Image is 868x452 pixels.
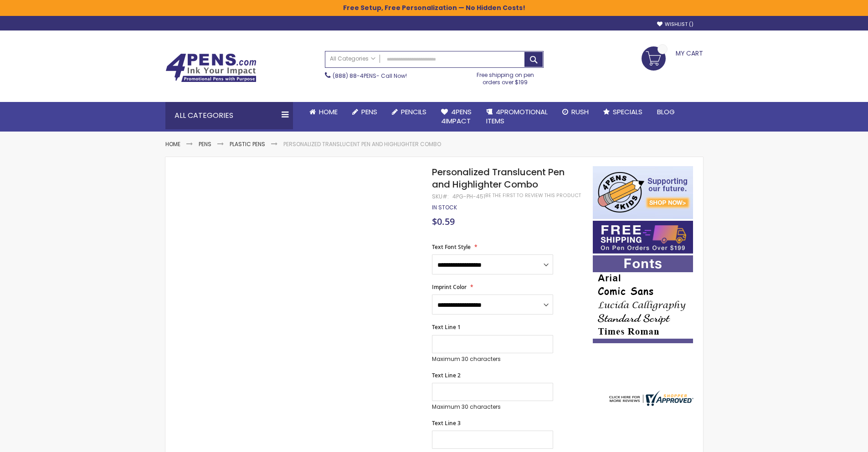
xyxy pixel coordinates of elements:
span: Blog [657,107,675,117]
span: Pens [361,107,377,117]
span: Text Line 1 [432,323,461,331]
strong: SKU [432,193,449,200]
img: Free shipping on orders over $199 [593,221,693,254]
div: Availability [432,204,457,211]
a: Pens [345,102,385,122]
a: Pens [199,140,211,148]
span: Text Line 2 [432,371,461,379]
a: Be the first to review this product [485,192,581,199]
span: Personalized Translucent Pen and Highlighter Combo [432,166,565,191]
img: 4pens.com widget logo [607,391,693,406]
span: - Call Now! [333,72,407,80]
span: Pencils [401,107,426,117]
a: 4Pens4impact [434,102,479,132]
img: 4pens 4 kids [593,166,693,219]
span: Text Font Style [432,243,471,251]
a: Blog [650,102,682,122]
span: Text Line 3 [432,419,461,427]
a: (888) 88-4PENS [333,72,376,80]
span: Home [319,107,338,117]
a: Home [302,102,345,122]
a: 4pens.com certificate URL [607,400,693,408]
span: 4Pens 4impact [441,107,472,126]
span: All Categories [330,55,375,62]
a: Specials [596,102,650,122]
a: Plastic Pens [230,140,265,148]
p: Maximum 30 characters [432,356,553,363]
a: Rush [555,102,596,122]
a: 4PROMOTIONALITEMS [479,102,555,132]
span: In stock [432,203,457,211]
span: Imprint Color [432,283,467,291]
div: All Categories [165,102,293,129]
span: $0.59 [432,215,455,228]
div: Free shipping on pen orders over $199 [467,68,544,86]
span: Specials [613,107,642,117]
img: 4Pens Custom Pens and Promotional Products [165,53,257,82]
a: Wishlist [657,21,693,28]
span: 4PROMOTIONAL ITEMS [486,107,548,126]
img: font-personalization-examples [593,255,693,343]
span: Rush [571,107,589,117]
a: All Categories [325,51,380,66]
div: 4PG-PH-451 [452,193,485,200]
a: Home [165,140,180,148]
li: Personalized Translucent Pen and Highlighter Combo [283,141,441,148]
a: Pencils [385,102,434,122]
p: Maximum 30 characters [432,403,553,411]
